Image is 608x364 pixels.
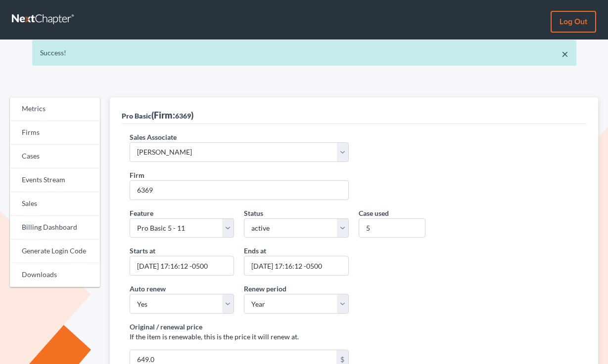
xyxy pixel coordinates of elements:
a: Downloads [10,263,100,287]
label: Original / renewal price [130,322,202,332]
label: Starts at [130,245,155,256]
label: Ends at [244,245,266,256]
div: (Firm: ) [122,109,193,121]
label: Feature [130,208,153,218]
span: Pro Basic [122,112,151,120]
a: × [561,48,568,60]
p: If the item is renewable, this is the price it will renew at. [130,332,349,342]
a: Metrics [10,97,100,121]
span: 6369 [175,112,191,120]
a: Firms [10,121,100,145]
label: Sales Associate [130,132,177,142]
label: Auto renew [130,283,166,294]
a: Cases [10,145,100,168]
label: Status [244,208,263,218]
a: Generate Login Code [10,240,100,263]
div: Success! [40,48,568,58]
a: Log out [551,11,596,33]
a: Billing Dashboard [10,216,100,240]
label: Case used [359,208,389,218]
a: Sales [10,192,100,216]
label: Renew period [244,283,286,294]
input: 0 [359,218,425,238]
input: 1234 [130,180,349,200]
label: Firm [130,170,144,180]
input: MM/DD/YYYY [244,256,349,276]
input: MM/DD/YYYY [130,256,234,276]
a: Events Stream [10,168,100,192]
